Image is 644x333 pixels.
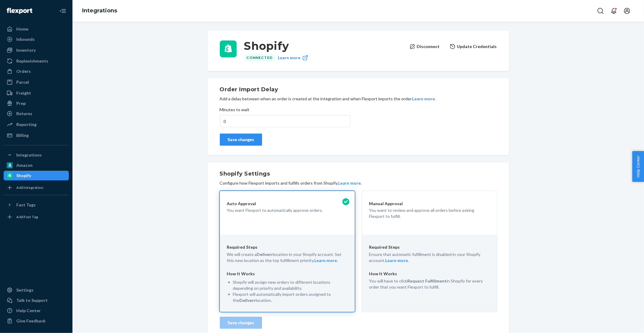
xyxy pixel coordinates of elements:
a: Reporting [4,120,69,129]
p: Shopify will assign new orders to different locations depending on priority and availability. [233,279,348,291]
p: You want Flexport to automatically approve orders. [227,207,348,213]
a: Add Fast Tag [4,212,69,222]
a: Freight [4,88,69,98]
p: Manual Approval [369,201,490,207]
div: Connected [244,54,276,61]
div: Give Feedback [16,318,46,324]
a: Amazon [4,160,69,170]
p: You want to review and approve all orders before asking Flexport to fulfill. [369,207,490,219]
p: Configure how Flexport imports and fulfills orders from Shopify. . [220,180,497,186]
div: Replenishments [16,58,48,64]
a: Orders [4,66,69,76]
a: Returns [4,109,69,118]
div: Save changes [225,320,257,326]
img: Flexport logo [7,8,32,14]
a: Shopify [4,171,69,180]
button: Give Feedback [4,316,69,326]
a: Inventory [4,45,69,55]
div: Add Integration [16,185,43,190]
div: Home [16,26,28,32]
button: Auto ApprovalYou want Flexport to automatically approve orders.Required StepsWe will create aDeli... [220,191,355,312]
h3: Shopify [244,40,405,51]
button: Learn more [386,257,408,263]
a: Prep [4,99,69,108]
a: Learn more [278,54,308,61]
p: Add a delay between when an order is created at the integration and when Flexport imports the ord... [220,96,497,102]
button: Learn more [412,96,435,102]
a: Integrations [82,7,117,14]
ol: breadcrumbs [77,2,122,20]
button: Integrations [4,150,69,160]
a: Talk to Support [4,296,69,305]
div: Prep [16,100,26,106]
strong: Request Fulfillment [408,278,447,283]
button: Manual ApprovalYou want to review and approve all orders before asking Flexport to fulfill.Requir... [362,191,497,312]
strong: Deliverr [257,252,273,257]
p: We will create a location in your Shopify account. Set this new location as the top fulfillment p... [227,251,348,263]
p: Required Steps [369,244,490,250]
h2: Shopify Settings [220,170,497,178]
div: Reporting [16,121,37,128]
p: Flexport will automatically import orders assigned to the location. [233,291,348,303]
button: Learn more [338,180,361,186]
div: Parcel [16,79,29,85]
a: Home [4,24,69,34]
h2: Order Import Delay [220,86,497,93]
a: Add Integration [4,183,69,192]
div: Inbounds [16,36,35,42]
a: Parcel [4,77,69,87]
button: Save changes [220,317,262,329]
button: Learn more [315,257,337,263]
button: Help Center [632,151,644,182]
div: Fast Tags [16,202,36,208]
div: Billing [16,132,29,138]
span: Minutes to wait [220,107,250,115]
a: Replenishments [4,56,69,66]
div: Add Fast Tag [16,214,38,219]
strong: Deliverr [240,298,256,303]
button: Open notifications [608,5,620,17]
button: Close Navigation [57,5,69,17]
div: Settings [16,287,34,293]
button: Save changes [220,134,262,146]
input: Minutes to wait [220,115,350,127]
a: Inbounds [4,34,69,44]
p: Required Steps [227,244,348,250]
p: You will have to click in Shopify for every order that you want Flexport to fulfill. [369,278,490,290]
div: Help Center [16,308,41,314]
p: How It Works [369,271,490,277]
a: Help Center [4,306,69,315]
button: Open Search Box [594,5,607,17]
a: Settings [4,285,69,295]
div: Integrations [16,152,42,158]
button: Open account menu [621,5,633,17]
div: Talk to Support [16,297,48,303]
div: Freight [16,90,31,96]
a: Billing [4,131,69,140]
div: Save changes [225,137,257,143]
div: Orders [16,68,31,74]
button: Fast Tags [4,200,69,210]
div: Inventory [16,47,36,53]
div: Returns [16,111,32,117]
p: Ensure that automatic fulfillment is disabled in your Shopify account. . [369,251,490,263]
div: Amazon [16,162,33,168]
div: Shopify [16,173,31,179]
p: Auto Approval [227,201,348,207]
p: How It Works [227,271,348,277]
button: Disconnect [409,40,440,53]
button: Update Credentials [450,40,497,53]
